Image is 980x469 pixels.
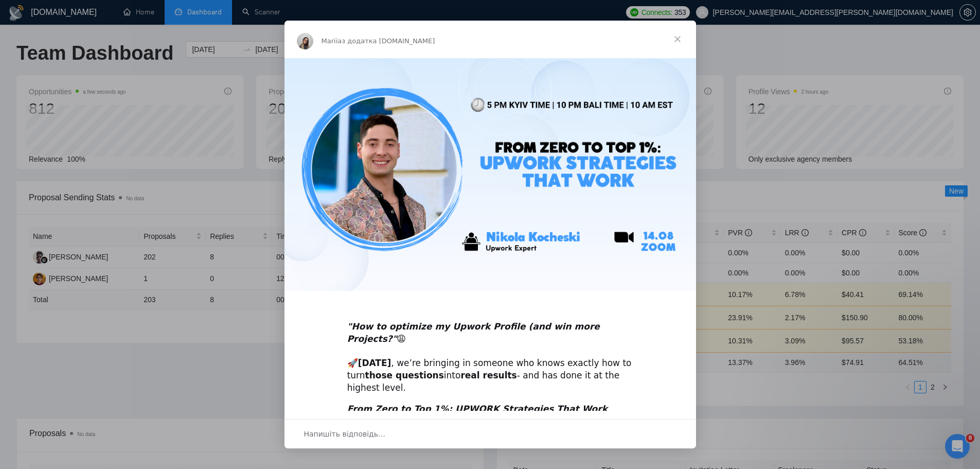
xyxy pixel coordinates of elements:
[347,308,633,394] div: 🚀 , we’re bringing in someone who knows exactly how to turn into - and has done it at the highest...
[347,321,600,344] i: "How to optimize my Upwork Profile (and win more Projects?"
[347,403,633,452] div: Speaker: #1 Ranked Upwork Expert, helping agencies & freelancers land jobs with ease.
[284,419,696,448] div: Відкрити бесіду й відповісти
[347,321,600,344] b: 😩
[304,427,386,441] span: Напишіть відповідь…
[347,404,608,414] i: From Zero to Top 1%: UPWORK Strategies That Work
[297,33,313,49] img: Profile image for Mariia
[365,370,444,380] b: those questions
[322,37,342,45] span: Mariia
[342,37,435,45] span: з додатка [DOMAIN_NAME]
[460,370,516,380] b: real results
[358,358,391,368] b: [DATE]
[659,21,696,58] span: Закрити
